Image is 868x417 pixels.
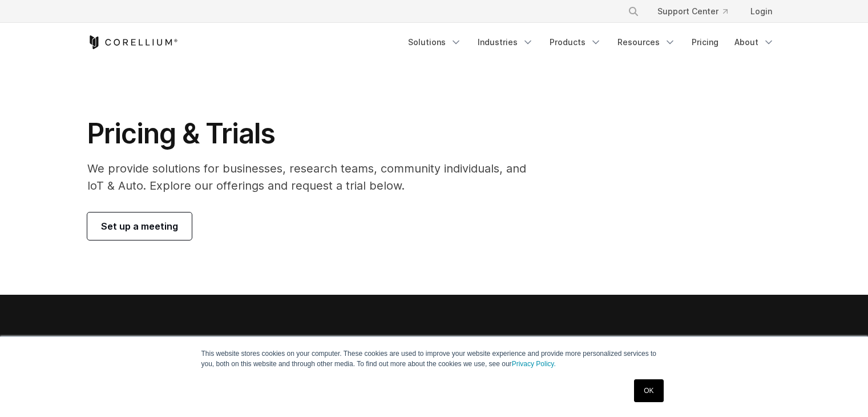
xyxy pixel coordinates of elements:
[87,35,178,49] a: Corellium Home
[401,32,781,53] div: Navigation Menu
[614,1,781,22] div: Navigation Menu
[648,1,737,22] a: Support Center
[471,32,540,53] a: Industries
[201,348,667,369] p: This website stores cookies on your computer. These cookies are used to improve your website expe...
[401,32,469,53] a: Solutions
[87,160,542,194] p: We provide solutions for businesses, research teams, community individuals, and IoT & Auto. Explo...
[634,379,663,402] a: OK
[611,32,683,53] a: Resources
[512,360,556,368] a: Privacy Policy.
[543,32,608,53] a: Products
[741,1,781,22] a: Login
[87,212,192,240] a: Set up a meeting
[87,117,542,151] h1: Pricing & Trials
[623,1,644,22] button: Search
[728,32,781,53] a: About
[685,32,725,53] a: Pricing
[101,219,178,233] span: Set up a meeting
